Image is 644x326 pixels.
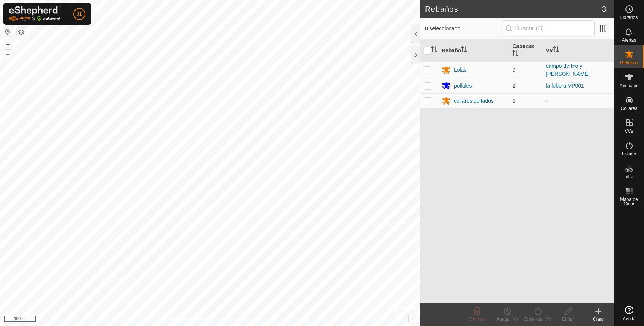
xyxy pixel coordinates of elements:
span: Ayuda [623,317,636,321]
span: 0 seleccionado [425,25,503,33]
span: J1 [77,10,82,18]
span: 1 [512,98,515,104]
div: pollales [454,82,472,90]
td: - [543,93,614,108]
input: Buscar (S) [503,20,595,36]
button: + [3,40,13,49]
span: Animales [620,83,638,88]
p-sorticon: Activar para ordenar [512,52,518,58]
button: – [3,50,13,59]
p-sorticon: Activar para ordenar [553,47,559,53]
div: Editar [553,316,583,323]
span: 3 [602,3,606,15]
span: 2 [512,83,515,89]
th: Cabezas [509,39,543,62]
p-sorticon: Activar para ordenar [461,47,467,53]
th: Rebaño [439,39,510,62]
button: Capas del Mapa [17,28,26,37]
span: Rebaños [620,61,638,65]
a: Política de Privacidad [171,316,215,323]
span: Mapa de Calor [616,197,642,206]
button: i [409,314,417,323]
div: Encender VV [523,316,553,323]
div: Crear [583,316,614,323]
span: VVs [625,129,633,133]
span: Alertas [622,38,636,42]
span: Horarios [620,15,638,20]
div: collares quitados [454,97,494,105]
a: campo de tiro y [PERSON_NAME] [546,63,589,77]
span: i [412,315,414,321]
a: Contáctenos [224,316,249,323]
h2: Rebaños [425,5,602,14]
p-sorticon: Activar para ordenar [431,47,437,53]
a: Ayuda [614,303,644,324]
span: 9 [512,67,515,73]
div: Apagar VV [492,316,523,323]
a: la lobera-VP001 [546,83,584,89]
span: Infra [624,174,633,179]
div: Lolas [454,66,466,74]
button: Restablecer Mapa [3,27,13,36]
span: Collares [620,106,637,111]
img: Logo Gallagher [9,6,61,22]
span: Estado [622,152,636,156]
th: VV [543,39,614,62]
span: Eliminar [469,317,485,322]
